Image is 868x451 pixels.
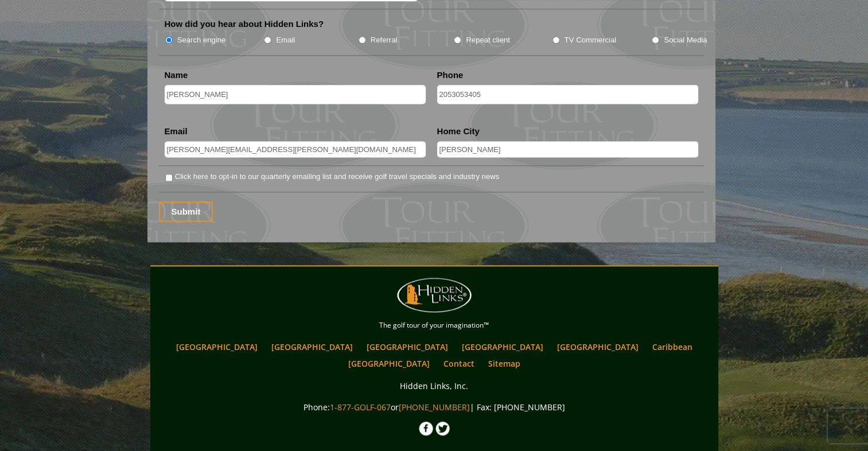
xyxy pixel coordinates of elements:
[342,355,435,372] a: [GEOGRAPHIC_DATA]
[165,126,188,137] label: Email
[664,34,707,46] label: Social Media
[437,126,480,137] label: Home City
[437,69,464,81] label: Phone
[438,355,480,372] a: Contact
[153,379,715,393] p: Hidden Links, Inc.
[165,69,188,81] label: Name
[153,400,715,414] p: Phone: or | Fax: [PHONE_NUMBER]
[175,171,499,182] label: Click here to opt-in to our quarterly emailing list and receive golf travel specials and industry...
[456,339,549,355] a: [GEOGRAPHIC_DATA]
[565,34,616,46] label: TV Commercial
[551,339,644,355] a: [GEOGRAPHIC_DATA]
[330,402,391,413] a: 1-877-GOLF-067
[170,339,263,355] a: [GEOGRAPHIC_DATA]
[371,34,398,46] label: Referral
[159,201,213,221] input: Submit
[466,34,510,46] label: Repeat client
[435,421,450,436] img: Twitter
[361,339,454,355] a: [GEOGRAPHIC_DATA]
[482,355,526,372] a: Sitemap
[177,34,226,46] label: Search engine
[647,339,698,355] a: Caribbean
[165,18,324,30] label: How did you hear about Hidden Links?
[266,339,359,355] a: [GEOGRAPHIC_DATA]
[153,319,715,332] p: The golf tour of your imagination™
[399,402,470,413] a: [PHONE_NUMBER]
[276,34,295,46] label: Email
[419,421,433,436] img: Facebook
